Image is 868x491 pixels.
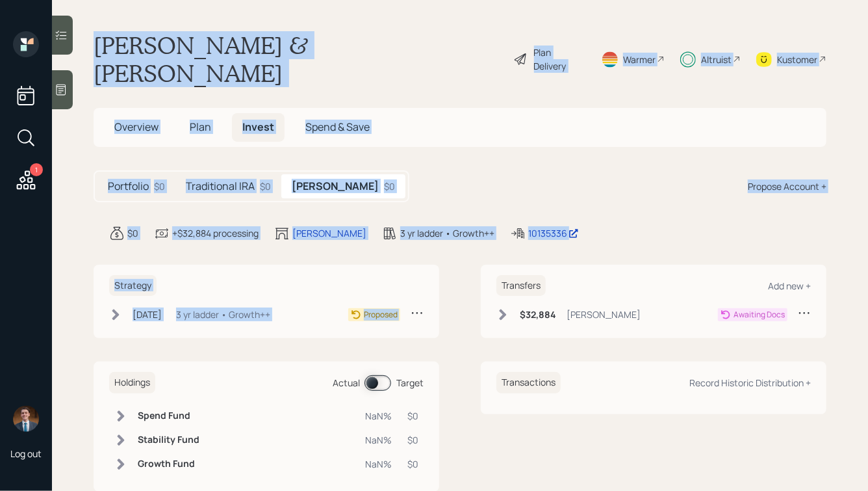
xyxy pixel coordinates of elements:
[154,179,165,193] div: $0
[133,308,162,321] div: [DATE]
[623,53,656,66] div: Warmer
[186,180,255,192] h5: Traditional IRA
[172,226,259,240] div: +$32,884 processing
[701,53,732,66] div: Altruist
[748,179,826,193] div: Propose Account +
[138,434,199,445] h6: Stability Fund
[242,120,274,134] span: Invest
[407,433,418,447] div: $0
[365,433,392,447] div: NaN%
[528,226,579,240] div: 10135336
[109,275,157,297] h6: Strategy
[108,180,149,192] h5: Portfolio
[138,458,199,470] h6: Growth Fund
[176,308,270,321] div: 3 yr ladder • Growth++
[400,226,494,240] div: 3 yr ladder • Growth++
[333,376,360,390] div: Actual
[292,226,366,240] div: [PERSON_NAME]
[365,409,392,423] div: NaN%
[138,410,199,421] h6: Spend Fund
[496,372,561,393] h6: Transactions
[13,406,39,432] img: hunter_neumayer.jpg
[520,310,556,321] h6: $32,884
[407,457,418,471] div: $0
[30,163,43,176] div: 1
[365,457,392,471] div: NaN%
[10,447,42,460] div: Log out
[534,46,585,73] div: Plan Delivery
[396,376,424,390] div: Target
[689,377,811,389] div: Record Historic Distribution +
[94,31,503,87] h1: [PERSON_NAME] & [PERSON_NAME]
[567,308,641,321] div: [PERSON_NAME]
[364,309,398,321] div: Proposed
[260,179,271,193] div: $0
[190,120,211,134] span: Plan
[734,309,785,321] div: Awaiting Docs
[768,280,811,292] div: Add new +
[777,53,817,66] div: Kustomer
[496,275,546,297] h6: Transfers
[109,372,155,393] h6: Holdings
[114,120,159,134] span: Overview
[127,226,138,240] div: $0
[305,120,370,134] span: Spend & Save
[292,180,379,192] h5: [PERSON_NAME]
[384,179,395,193] div: $0
[407,409,418,423] div: $0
